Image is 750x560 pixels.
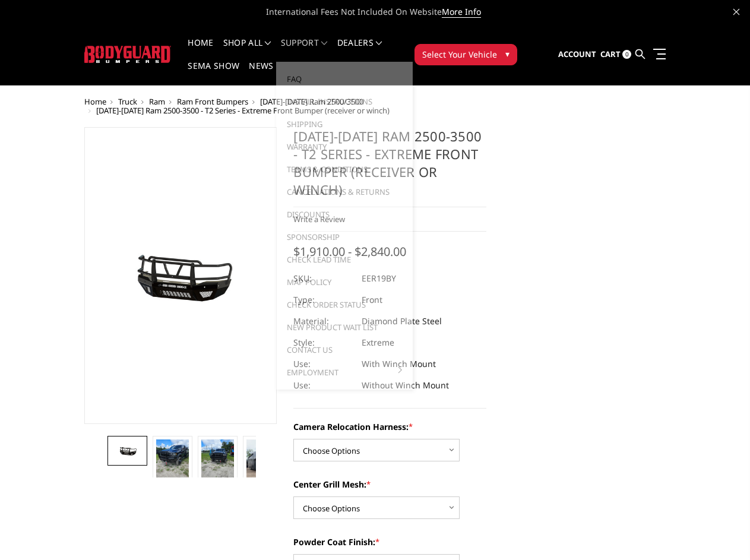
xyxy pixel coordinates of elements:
[281,293,408,316] a: Check Order Status
[149,96,165,107] a: Ram
[281,361,408,384] a: Employment
[600,49,621,59] span: Cart
[177,96,248,107] a: Ram Front Bumpers
[558,49,596,59] span: Account
[293,478,486,491] label: Center Grill Mesh:
[281,90,408,113] a: Install Instructions
[281,68,408,90] a: FAQ
[622,50,631,59] span: 0
[188,39,213,62] a: Home
[558,39,596,71] a: Account
[281,248,408,271] a: Check Lead Time
[337,39,382,62] a: Dealers
[281,271,408,293] a: MAP Policy
[281,316,408,338] a: New Product Wait List
[414,44,517,65] button: Select Your Vehicle
[691,503,750,560] iframe: Chat Widget
[281,39,328,62] a: Support
[201,439,233,482] img: 2019-2025 Ram 2500-3500 - T2 Series - Extreme Front Bumper (receiver or winch)
[96,105,390,116] span: [DATE]-[DATE] Ram 2500-3500 - T2 Series - Extreme Front Bumper (receiver or winch)
[249,62,273,85] a: News
[293,536,486,548] label: Powder Coat Finish:
[246,439,279,496] img: 2019-2025 Ram 2500-3500 - T2 Series - Extreme Front Bumper (receiver or winch)
[281,181,408,203] a: Cancellations & Returns
[293,420,486,433] label: Camera Relocation Harness:
[281,203,408,226] a: Discounts
[260,96,363,107] a: [DATE]-[DATE] Ram 2500/3500
[84,127,277,424] a: 2019-2025 Ram 2500-3500 - T2 Series - Extreme Front Bumper (receiver or winch)
[281,226,408,248] a: Sponsorship
[84,96,106,107] a: Home
[281,113,408,135] a: Shipping
[422,48,497,61] span: Select Your Vehicle
[223,39,271,62] a: shop all
[505,48,510,60] span: ▾
[118,96,137,107] a: Truck
[156,439,188,482] img: 2019-2025 Ram 2500-3500 - T2 Series - Extreme Front Bumper (receiver or winch)
[600,39,631,71] a: Cart 0
[111,443,143,458] img: 2019-2025 Ram 2500-3500 - T2 Series - Extreme Front Bumper (receiver or winch)
[281,158,408,181] a: Terms & Conditions
[281,135,408,158] a: Warranty
[84,46,172,63] img: BODYGUARD BUMPERS
[442,6,481,18] a: More Info
[281,338,408,361] a: Contact Us
[188,62,239,85] a: SEMA Show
